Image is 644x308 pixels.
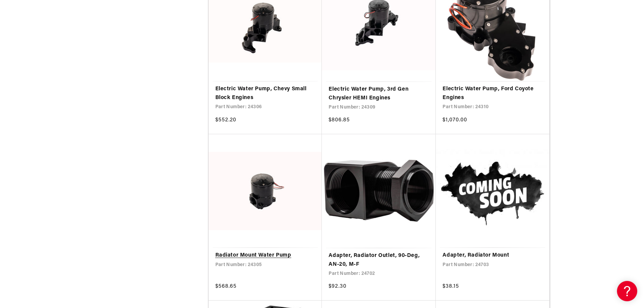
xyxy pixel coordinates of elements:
[443,85,543,102] a: Electric Water Pump, Ford Coyote Engines
[329,252,429,269] a: Adapter, Radiator Outlet, 90-Deg, AN-20, M-F
[443,251,543,260] a: Adapter, Radiator Mount
[329,85,429,102] a: Electric Water Pump, 3rd Gen Chrysler HEMI Engines
[215,251,315,260] a: Radiator Mount Water Pump
[215,85,315,102] a: Electric Water Pump, Chevy Small Block Engines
